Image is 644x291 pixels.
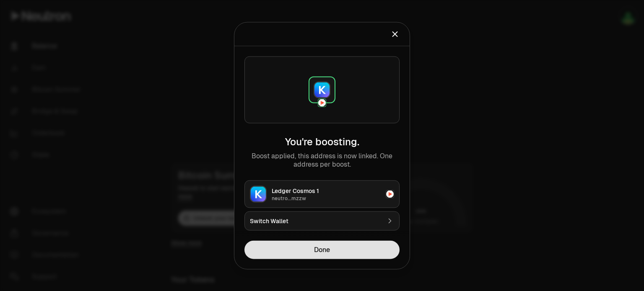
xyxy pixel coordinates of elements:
h2: You're boosting. [244,135,400,148]
button: Close [390,28,400,40]
div: neutro...mzzw [272,195,381,201]
button: Switch Wallet [244,211,400,230]
img: Keplr [314,82,330,97]
p: Boost applied, this address is now linked. One address per boost. [244,152,400,168]
button: Done [244,240,400,259]
img: Keplr [251,186,266,201]
img: Neutron Logo [386,190,394,198]
div: Switch Wallet [250,216,381,225]
div: Ledger Cosmos 1 [272,186,381,195]
img: Neutron Logo [318,99,326,106]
